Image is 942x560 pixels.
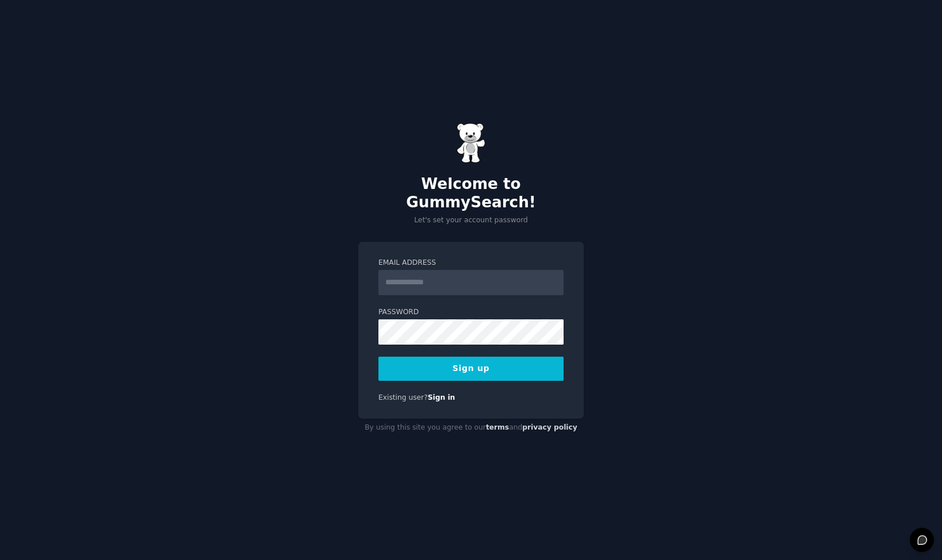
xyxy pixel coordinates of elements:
[358,175,584,211] h2: Welcome to GummySearch!
[378,258,564,268] label: Email Address
[522,423,577,431] a: privacy policy
[428,393,455,401] a: Sign in
[457,123,485,163] img: Gummy Bear
[358,215,584,226] p: Let's set your account password
[486,423,509,431] a: terms
[358,419,584,437] div: By using this site you agree to our and
[378,393,428,401] span: Existing user?
[378,307,564,318] label: Password
[378,357,564,381] button: Sign up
